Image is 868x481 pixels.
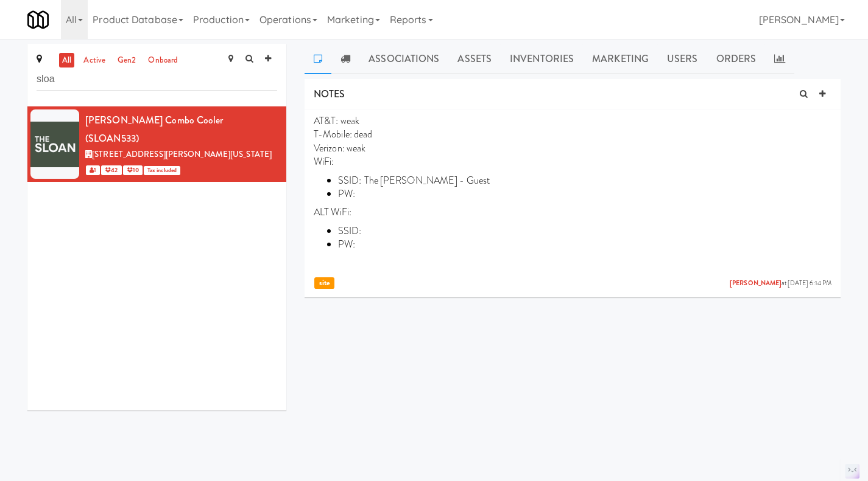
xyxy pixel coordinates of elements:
[59,53,74,68] a: all
[314,114,831,128] p: AT&T: weak
[85,111,277,147] div: [PERSON_NAME] Combo Cooler (SLOAN533)
[448,44,501,74] a: Assets
[144,166,180,175] span: Tax included
[314,277,334,289] span: site
[27,106,286,182] li: [PERSON_NAME] Combo Cooler (SLOAN533)[STREET_ADDRESS][PERSON_NAME][US_STATE] 1 42 10Tax included
[27,9,49,30] img: Micromart
[730,279,831,288] span: at [DATE] 6:14 PM
[338,238,831,251] li: PW:
[338,224,831,238] li: SSID:
[583,44,658,74] a: Marketing
[707,44,766,74] a: Orders
[501,44,583,74] a: Inventories
[359,44,448,74] a: Associations
[314,142,831,155] p: Verizon: weak
[314,87,345,101] span: NOTES
[730,279,782,288] a: [PERSON_NAME]
[123,165,143,175] span: 10
[338,174,831,187] li: SSID: The [PERSON_NAME] - Guest
[92,148,272,160] span: [STREET_ADDRESS][PERSON_NAME][US_STATE]
[314,206,831,219] p: ALT WiFi:
[314,128,831,141] p: T-Mobile: dead
[338,187,831,201] li: PW:
[658,44,707,74] a: Users
[145,53,181,68] a: onboard
[80,53,108,68] a: active
[86,165,100,175] span: 1
[101,165,121,175] span: 42
[37,68,277,91] input: Search site
[314,155,831,168] p: WiFi:
[115,53,139,68] a: gen2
